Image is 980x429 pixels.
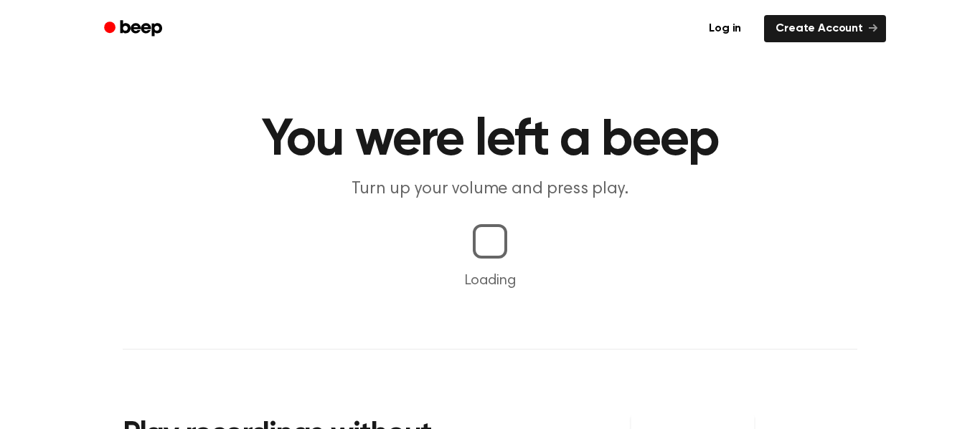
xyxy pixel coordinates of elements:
[17,270,963,291] p: Loading
[764,15,886,42] a: Create Account
[215,178,765,201] p: Turn up your volume and press play.
[94,15,175,43] a: Beep
[123,115,857,166] h1: You were left a beep
[694,12,755,45] a: Log in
